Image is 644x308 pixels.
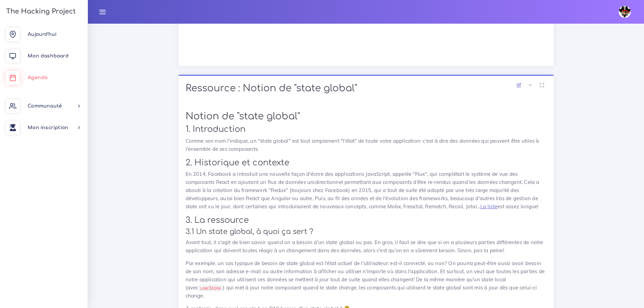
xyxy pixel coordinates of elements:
[480,203,498,210] a: La liste
[619,6,631,18] img: avatar
[198,285,223,292] code: useState
[28,125,68,130] span: Mon inscription
[28,103,62,109] span: Communauté
[186,83,547,94] h1: Ressource : Notion de "state global"
[186,259,547,300] p: Par exemple, un cas typique de besoin de state global est l'état actuel de l'utilisateur: est-il ...
[28,32,56,37] span: Aujourd'hui
[186,111,547,122] h1: Notion de "state global"
[28,75,47,80] span: Agenda
[4,8,76,15] h3: The Hacking Project
[186,238,547,255] p: Avant tout, il s'agit de bien savoir quand on a besoin d'un state global ou pas. En gros, il faut...
[186,170,547,211] p: En 2014, Facebook a introduit une nouvelle façon d'écrire des applications JavaScript, appelée "F...
[186,228,547,236] h3: 3.1 Un state global, à quoi ça sert ?
[186,158,547,168] h2: 2. Historique et contexte
[186,215,547,225] h2: 3. La ressource
[28,53,69,58] span: Mon dashboard
[186,137,547,153] p: Comme son nom l'indique, un "state global" est tout simplement "l'état" de toute votre applicatio...
[186,124,547,134] h2: 1. Introduction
